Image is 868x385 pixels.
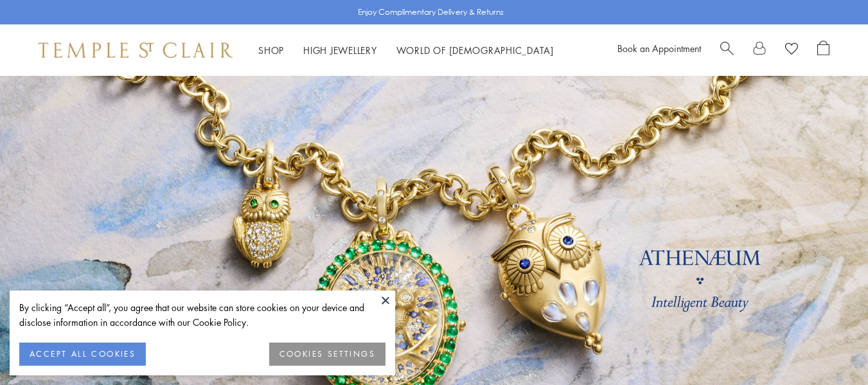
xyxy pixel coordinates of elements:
p: Enjoy Complimentary Delivery & Returns [358,6,504,19]
a: ShopShop [258,44,284,57]
img: Temple St. Clair [39,42,233,58]
a: World of [DEMOGRAPHIC_DATA]World of [DEMOGRAPHIC_DATA] [396,44,554,57]
div: By clicking “Accept all”, you agree that our website can store cookies on your device and disclos... [19,300,385,330]
nav: Main navigation [258,42,554,58]
a: Search [720,40,734,60]
a: High JewelleryHigh Jewellery [303,44,377,57]
button: COOKIES SETTINGS [269,343,385,366]
button: ACCEPT ALL COOKIES [19,343,146,366]
a: Book an Appointment [617,42,701,55]
a: View Wishlist [785,40,798,60]
a: Open Shopping Bag [817,40,829,60]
